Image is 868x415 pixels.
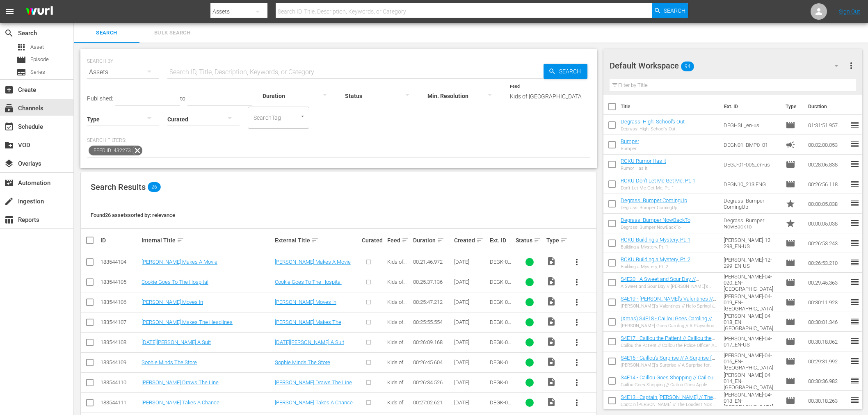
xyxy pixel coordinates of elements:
[719,95,781,118] th: Ext. ID
[387,235,410,245] div: Feed
[805,371,850,391] td: 00:30:36.982
[786,179,795,189] span: Episode
[387,339,409,364] span: Kids of [GEOGRAPHIC_DATA]
[101,399,139,406] div: 183544111
[805,391,850,410] td: 00:30:18.263
[413,279,452,285] div: 00:25:37.136
[490,339,512,358] span: DEGK-01-005_en-us
[546,377,556,387] span: video_file
[850,198,860,208] span: reorder
[720,174,783,194] td: DEGN10_213 ENG
[142,399,219,406] a: [PERSON_NAME] Takes A Chance
[720,312,783,332] td: [PERSON_NAME]-04-018_EN-[GEOGRAPHIC_DATA]
[387,359,409,384] span: Kids of [GEOGRAPHIC_DATA]
[621,217,690,223] a: Degrassi Bumper NowBackTo
[786,160,795,169] span: Episode
[621,205,687,210] div: Degrassi Bumper ComingUp
[275,379,352,385] a: [PERSON_NAME] Draws The Line
[621,264,690,269] div: Building a Mystery, Pt. 2
[454,279,487,285] div: [DATE]
[621,95,720,118] th: Title
[567,312,587,332] button: more_vert
[786,140,795,150] span: Ad
[387,259,409,283] span: Kids of [GEOGRAPHIC_DATA]
[101,299,139,305] div: 183544106
[546,276,556,286] span: video_file
[275,339,344,345] a: [DATE][PERSON_NAME] A Suit
[30,55,49,64] span: Episode
[621,256,690,262] a: ROKU Building a Mystery, Pt. 2
[4,85,14,95] span: Create
[79,28,135,38] span: Search
[387,319,409,344] span: Kids of [GEOGRAPHIC_DATA]
[101,359,139,365] div: 183544109
[275,299,336,305] a: [PERSON_NAME] Moves In
[621,138,639,144] a: Bumper
[786,120,795,130] span: Episode
[720,115,783,135] td: DEGHSL_en-us
[786,297,795,307] span: Episode
[850,179,860,189] span: reorder
[786,219,795,228] span: Promo
[805,115,850,135] td: 01:31:51.957
[621,394,716,413] a: S4E13 - Captain [PERSON_NAME] // The Loudest Noise // [PERSON_NAME]'s First Wedding
[846,56,856,75] button: more_vert
[621,178,695,184] a: ROKU Don't Let Me Get Me, Pt. 1
[101,319,139,325] div: 183544107
[786,337,795,347] span: Episode
[621,126,685,132] div: Degrassi High: School's Out
[180,95,185,102] span: to
[16,55,26,65] span: movie
[610,54,847,77] div: Default Workspace
[621,374,717,393] a: S4E14 - Caillou Goes Shopping // Caillou Goes Apple Picking // [PERSON_NAME]'s [DATE] Costume
[850,356,860,366] span: reorder
[490,359,512,378] span: DEGK-01-006_en-us
[142,235,272,245] div: Internal Title
[786,376,795,386] span: Episode
[805,253,850,273] td: 00:26:53.210
[850,317,860,326] span: reorder
[91,182,146,192] span: Search Results
[177,237,184,244] span: sort
[805,214,850,233] td: 00:00:05.038
[413,379,452,385] div: 00:26:34.526
[546,296,556,306] span: Video
[720,233,783,253] td: [PERSON_NAME]-12-298_EN-US
[720,273,783,292] td: [PERSON_NAME]-04-020_EN-[GEOGRAPHIC_DATA]
[567,393,587,413] button: more_vert
[87,61,159,84] div: Assets
[850,336,860,346] span: reorder
[454,359,487,365] div: [DATE]
[142,359,197,365] a: Sophie Minds The Store
[720,135,783,155] td: DEGN01_BMP0_01
[546,317,556,326] span: Video
[402,237,409,244] span: sort
[87,137,590,144] p: Search Filters:
[101,279,139,285] div: 183544105
[490,379,512,398] span: DEGK-01-007_en-us
[805,155,850,174] td: 00:28:06.838
[652,3,688,18] button: Search
[805,174,850,194] td: 00:26:56.118
[805,332,850,351] td: 00:30:18.062
[621,323,717,328] div: [PERSON_NAME] Goes Caroling // A Playschool Party // [PERSON_NAME]'s [DATE]
[786,258,795,268] span: Episode
[454,339,487,345] div: [DATE]
[413,259,452,265] div: 00:21:46.972
[621,382,717,388] div: Caillou Goes Shopping // Caillou Goes Apple Picking // [PERSON_NAME]'s [DATE] Costume
[4,215,14,225] span: Reports
[101,379,139,385] div: 183544110
[275,259,351,265] a: [PERSON_NAME] Makes A Movie
[786,278,795,287] span: Episode
[454,299,487,305] div: [DATE]
[803,95,852,118] th: Duration
[805,351,850,371] td: 00:29:31.992
[142,279,208,285] a: Cookie Goes To The Hospital
[621,335,715,347] a: S4E17 - Caillou the Patient // Caillou the Police Officer // Grandpa's Friend
[805,194,850,214] td: 00:00:05.038
[850,277,860,287] span: reorder
[786,238,795,248] span: Episode
[413,339,452,345] div: 00:26:09.168
[413,299,452,305] div: 00:25:47.212
[621,296,716,314] a: S4E19 - [PERSON_NAME]'s Valentines // Hello Spring! // [PERSON_NAME]'s April Fool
